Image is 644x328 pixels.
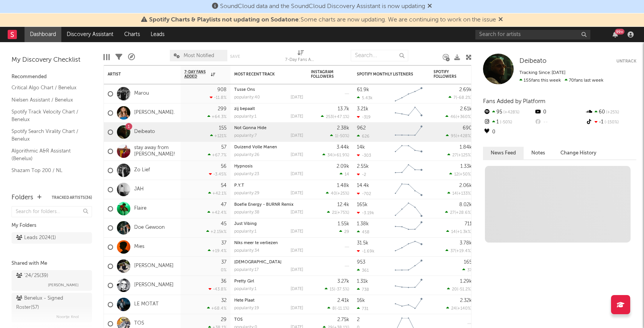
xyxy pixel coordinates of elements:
a: Discovery Assistant [61,27,119,42]
div: +64.3 % [207,114,227,119]
div: Not Gonna Hide [234,126,303,130]
span: Most Notified [184,53,214,58]
div: 0 [483,127,534,137]
div: ( ) [322,153,349,157]
svg: Chart title [391,257,426,276]
div: 2.69k [459,87,472,92]
span: +50 % [460,172,471,177]
span: -11.1 % [336,307,348,311]
div: 2.38k [337,126,349,131]
a: Benelux - Signed Roster(57)Noortje Knol [11,293,92,323]
span: +428 % [457,134,471,138]
div: 54 [221,183,227,188]
div: 165k [357,202,368,207]
div: 2.61k [460,107,472,112]
span: 46 [450,115,456,119]
div: popularity: 1 [234,230,256,234]
div: -303 [357,153,371,158]
div: Recommended [11,72,92,82]
span: -150 % [603,120,619,125]
div: 2.06k [459,183,472,188]
div: -1.69k [357,249,375,254]
div: -1 [585,117,636,127]
div: ( ) [445,248,472,253]
div: -11.8 % [210,95,227,100]
div: [DATE] [291,230,303,234]
div: 361 [357,268,369,273]
a: TOS [134,320,144,327]
div: My Discovery Checklist [11,56,92,65]
div: 7-Day Fans Added (7-Day Fans Added) [285,56,316,65]
div: popularity: 38 [234,210,260,215]
div: 60 [585,107,636,117]
div: 12.4k [337,202,349,207]
div: ( ) [447,153,472,157]
span: 27 [452,153,457,157]
div: 0 % [221,268,227,272]
div: 3.21k [357,107,368,112]
div: 1.38k [357,221,369,226]
span: 29 [344,230,349,234]
svg: Chart title [391,161,426,180]
span: 70 fans last week [519,78,603,83]
div: Just Vibing [234,222,303,226]
a: Doe Gewoon [134,225,165,231]
div: ( ) [321,114,349,119]
div: 3.27k [337,279,349,284]
div: popularity: 40 [234,95,260,100]
div: 1.33k [460,164,472,169]
span: 40 [331,192,336,196]
button: Change History [553,147,604,159]
div: -2 [357,172,366,177]
a: P.Y.T [234,184,244,188]
button: News Feed [483,147,524,159]
div: -3.45 % [209,172,227,177]
div: ( ) [327,210,349,215]
div: Pretty Girl [234,279,303,284]
a: Zo Lief [134,167,150,174]
span: +61.9 % [333,153,348,157]
div: 458 [357,230,370,235]
span: 24 [451,307,456,311]
div: P.Y.T [234,184,303,188]
div: ( ) [447,287,472,292]
a: [PERSON_NAME] [134,282,174,289]
button: 99+ [613,31,618,38]
span: : Some charts are now updating. We are continuing to work on the issue [149,17,496,23]
div: +67.7 % [208,153,227,157]
div: zij bepaalt [234,107,303,111]
a: Critical Algo Chart / Benelux [11,84,84,92]
div: 45 [221,221,227,226]
div: 711 [465,221,472,226]
div: 1.55k [338,221,349,226]
span: -51.2 % [458,287,471,292]
div: Shared with Me [11,259,92,268]
span: 1 [335,134,337,138]
button: Untrack [616,57,636,65]
div: [DATE] [291,210,303,215]
div: 908 [217,87,227,92]
a: Shazam Top 200 / NL [11,166,84,175]
div: 155 [219,126,227,131]
span: 12 [454,172,458,177]
a: Mies [134,244,145,250]
input: Search for folders... [11,206,92,217]
div: +68.4 % [207,306,227,311]
span: 34 [327,153,332,157]
a: Leads [145,27,170,42]
div: 2.09k [337,164,349,169]
a: Pretty Girl [234,279,254,284]
div: Instagram Followers [311,70,338,79]
div: 2.55k [357,164,369,169]
a: '24/'25(39)[PERSON_NAME] [11,270,92,291]
a: Spotify Search Virality Chart / Benelux [11,127,84,143]
div: '24/'25 ( 39 ) [16,271,48,280]
div: 37 [221,241,227,246]
div: 57 [221,145,227,150]
a: Boefie Energy - BURNR Remix [234,203,294,207]
div: [DATE] [291,153,303,157]
span: 14 [451,230,456,234]
div: My Folders [11,221,92,230]
div: -43.8 % [209,287,227,292]
button: Save [230,54,240,59]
